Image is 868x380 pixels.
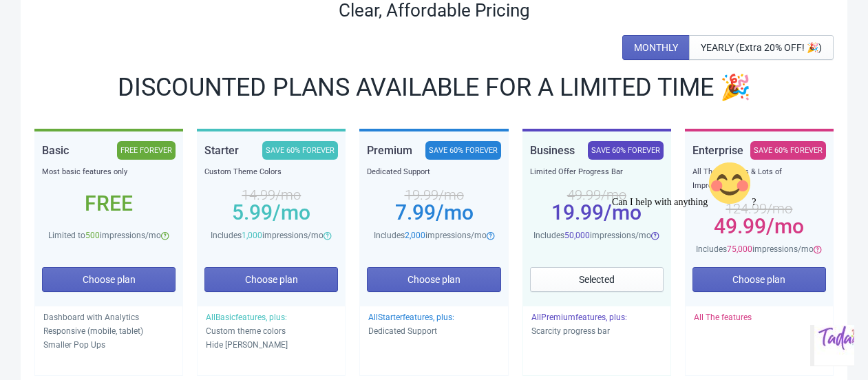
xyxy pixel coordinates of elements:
div: Limited to impressions/mo [42,229,176,242]
span: 1,000 [242,231,262,240]
div: 14.99 /mo [204,189,338,200]
div: Can I help with anything😊? [6,6,253,52]
p: Smaller Pop Ups [43,338,174,352]
div: Dedicated Support [367,165,500,179]
iframe: chat widget [606,156,854,318]
span: Choose plan [407,274,461,285]
span: All The features [694,313,752,322]
span: Includes impressions/mo [374,231,487,240]
p: Responsive (mobile, tablet) [43,324,174,338]
span: YEARLY (Extra 20% OFF! 🎉) [701,42,822,53]
div: Business [530,141,575,160]
button: Choose plan [204,267,338,292]
div: SAVE 60% FOREVER [425,141,501,160]
span: Choose plan [245,274,298,285]
p: Dashboard with Analytics [43,310,174,324]
span: All Starter features, plus: [368,313,454,322]
div: Premium [367,141,412,160]
iframe: chat widget [810,325,854,366]
span: 2,000 [405,231,425,240]
span: Selected [579,274,615,285]
span: /mo [604,200,642,224]
span: Can I help with anything ? [6,41,149,52]
div: 19.99 /mo [367,189,500,200]
div: SAVE 60% FOREVER [588,141,664,160]
button: Choose plan [367,267,500,292]
div: FREE FOREVER [117,141,176,160]
div: SAVE 60% FOREVER [262,141,338,160]
span: All Basic features, plus: [206,313,287,322]
div: Free [42,198,176,209]
span: Includes impressions/mo [533,231,651,240]
p: Hide [PERSON_NAME] [206,338,337,352]
span: Includes impressions/mo [211,231,324,240]
div: 7.99 [367,207,500,218]
span: 50,000 [564,231,590,240]
button: MONTHLY [622,35,690,60]
div: 5.99 [204,207,338,218]
p: Custom theme colors [206,324,337,338]
button: YEARLY (Extra 20% OFF! 🎉) [689,35,834,60]
button: Choose plan [42,267,176,292]
div: SAVE 60% FOREVER [750,141,826,160]
div: Starter [204,141,239,160]
button: Selected [530,267,664,292]
span: MONTHLY [634,42,678,53]
div: Custom Theme Colors [204,165,338,179]
p: Dedicated Support [368,324,499,338]
img: :blush: [101,6,145,50]
div: Basic [42,141,69,160]
div: Enterprise [692,141,743,160]
p: Scarcity progress bar [531,324,662,338]
div: Limited Offer Progress Bar [530,165,664,179]
span: All Premium features, plus: [531,313,627,322]
span: /mo [436,200,474,224]
div: 19.99 [530,207,664,218]
span: Choose plan [83,274,136,285]
div: DISCOUNTED PLANS AVAILABLE FOR A LIMITED TIME 🎉 [34,76,834,98]
span: /mo [273,200,310,224]
div: 49.99 /mo [530,189,664,200]
div: Most basic features only [42,165,176,179]
span: 500 [85,231,100,240]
